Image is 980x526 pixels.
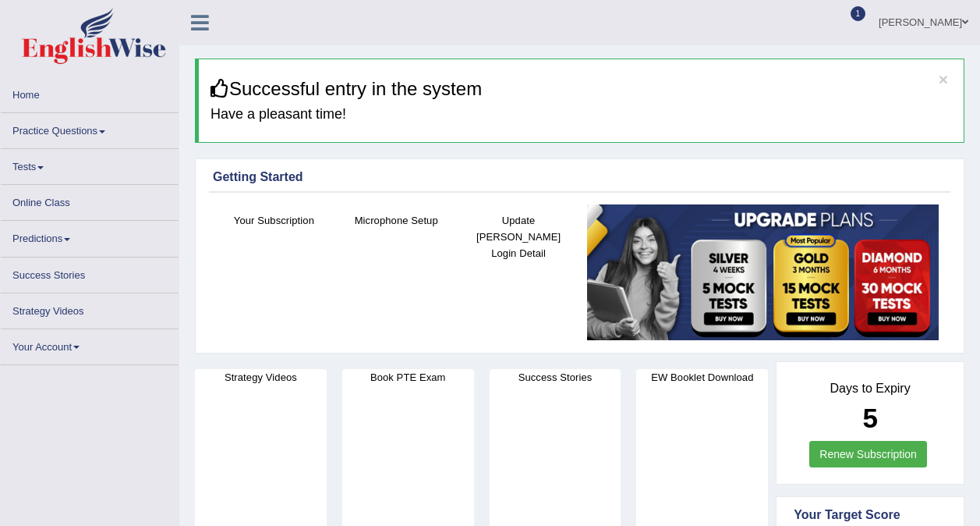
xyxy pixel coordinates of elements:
a: Home [1,77,179,108]
a: Strategy Videos [1,293,179,324]
h4: Have a pleasant time! [211,107,952,123]
a: Predictions [1,221,179,251]
img: small5.jpg [587,204,939,340]
div: Getting Started [213,168,946,187]
a: Online Class [1,185,179,215]
a: Practice Questions [1,113,179,144]
h4: Days to Expiry [794,382,946,396]
span: 1 [851,6,866,21]
a: Success Stories [1,258,179,288]
a: Your Account [1,329,179,360]
b: 5 [862,403,877,433]
h4: Book PTE Exam [342,369,474,386]
h3: Successful entry in the system [211,79,952,99]
h4: Microphone Setup [343,212,450,229]
h4: Strategy Videos [195,369,327,386]
h4: EW Booklet Download [636,369,768,386]
a: Tests [1,149,179,179]
h4: Your Subscription [221,212,327,229]
div: Your Target Score [794,506,946,524]
h4: Update [PERSON_NAME] Login Detail [465,212,572,261]
h4: Success Stories [490,369,621,386]
a: Renew Subscription [809,441,927,467]
button: × [939,71,948,87]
